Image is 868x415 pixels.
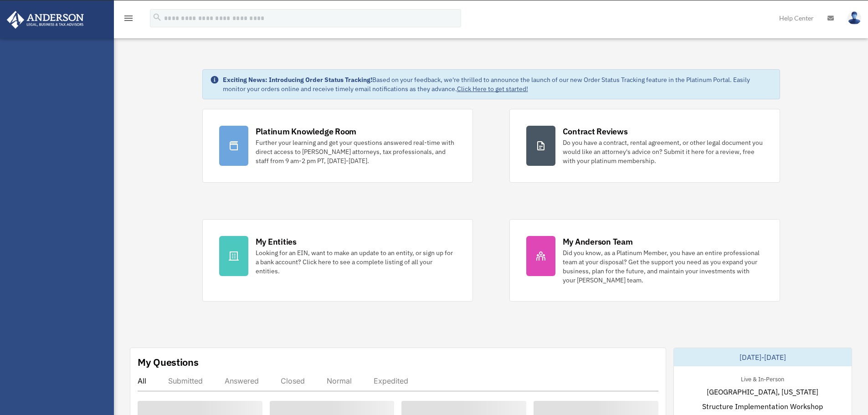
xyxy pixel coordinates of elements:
[707,386,818,397] span: [GEOGRAPHIC_DATA], [US_STATE]
[123,16,134,24] a: menu
[847,11,861,25] img: User Pic
[509,109,780,183] a: Contract Reviews Do you have a contract, rental agreement, or other legal document you would like...
[563,126,628,137] div: Contract Reviews
[202,219,473,302] a: My Entities Looking for an EIN, want to make an update to an entity, or sign up for a bank accoun...
[123,13,134,24] i: menu
[138,355,199,369] div: My Questions
[256,138,456,165] div: Further your learning and get your questions answered real-time with direct access to [PERSON_NAM...
[327,376,352,385] div: Normal
[457,85,528,93] a: Click Here to get started!
[225,376,259,385] div: Answered
[563,248,763,285] div: Did you know, as a Platinum Member, you have an entire professional team at your disposal? Get th...
[702,401,823,412] span: Structure Implementation Workshop
[256,236,297,247] div: My Entities
[223,75,772,93] div: Based on your feedback, we're thrilled to announce the launch of our new Order Status Tracking fe...
[374,376,408,385] div: Expedited
[674,348,852,366] div: [DATE]-[DATE]
[168,376,203,385] div: Submitted
[223,76,372,84] strong: Exciting News: Introducing Order Status Tracking!
[202,109,473,183] a: Platinum Knowledge Room Further your learning and get your questions answered real-time with dire...
[509,219,780,302] a: My Anderson Team Did you know, as a Platinum Member, you have an entire professional team at your...
[563,236,633,247] div: My Anderson Team
[563,138,763,165] div: Do you have a contract, rental agreement, or other legal document you would like an attorney's ad...
[152,12,162,22] i: search
[256,126,357,137] div: Platinum Knowledge Room
[138,376,146,385] div: All
[256,248,456,276] div: Looking for an EIN, want to make an update to an entity, or sign up for a bank account? Click her...
[734,374,791,383] div: Live & In-Person
[4,11,87,29] img: Anderson Advisors Platinum Portal
[281,376,305,385] div: Closed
